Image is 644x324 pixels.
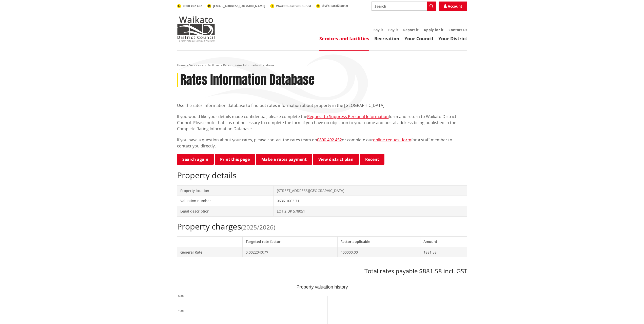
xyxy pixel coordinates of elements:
button: Print this page [215,154,255,165]
p: Use the rates information database to find out rates information about property in the [GEOGRAPHI... [177,102,467,108]
nav: breadcrumb [177,63,467,68]
p: If you have a question about your rates, please contact the rates team on or complete our for a s... [177,137,467,149]
a: [EMAIL_ADDRESS][DOMAIN_NAME] [207,4,265,8]
a: @WaikatoDistrict [316,4,348,8]
a: Search again [177,154,214,165]
span: (2025/2026) [241,223,275,231]
h2: Property details [177,170,467,180]
td: General Rate [177,247,242,257]
text: 500k [178,294,184,297]
img: Waikato District Council - Te Kaunihera aa Takiwaa o Waikato [177,16,215,42]
a: Home [177,63,186,67]
td: LOT 2 DP 578051 [274,206,467,216]
a: online request form [373,137,411,143]
th: Amount [420,236,467,247]
td: Valuation number [177,196,274,206]
a: Your District [438,35,467,42]
text: Property valuation history [296,284,348,290]
td: 400000.00 [338,247,420,257]
a: Request to Suppress Personal Information [307,114,389,119]
td: 06361/062.71 [274,196,467,206]
a: Make a rates payment [256,154,312,165]
td: Legal description [177,206,274,216]
a: Pay it [388,27,398,32]
p: If you would like your details made confidential, please complete the form and return to Waikato ... [177,113,467,132]
h3: Total rates payable $881.58 incl. GST [177,268,467,275]
a: 0800 492 452 [177,4,202,8]
td: 0.0022040c/$ [242,247,338,257]
a: Your Council [404,35,433,42]
span: @WaikatoDistrict [322,4,348,8]
a: Services and facilities [319,35,369,42]
a: WaikatoDistrictCouncil [270,4,311,8]
a: Apply for it [424,27,443,32]
td: $881.58 [420,247,467,257]
span: Rates Information Database [235,63,274,67]
th: Factor applicable [338,236,420,247]
input: Search input [371,2,436,11]
a: 0800 492 452 [317,137,342,143]
a: Report it [403,27,419,32]
td: Property location [177,185,274,196]
text: 400k [178,309,184,312]
h2: Property charges [177,222,467,231]
span: WaikatoDistrictCouncil [276,4,311,8]
th: Targeted rate factor [242,236,338,247]
a: Contact us [448,27,467,32]
a: Services and facilities [189,63,220,67]
a: Rates [223,63,231,67]
button: Recent [360,154,384,165]
a: Say it [374,27,383,32]
a: Account [439,2,467,11]
td: [STREET_ADDRESS][GEOGRAPHIC_DATA] [274,185,467,196]
h1: Rates Information Database [180,73,315,87]
span: 0800 492 452 [183,4,202,8]
a: View district plan [313,154,359,165]
span: [EMAIL_ADDRESS][DOMAIN_NAME] [213,4,265,8]
a: Recreation [374,35,399,42]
